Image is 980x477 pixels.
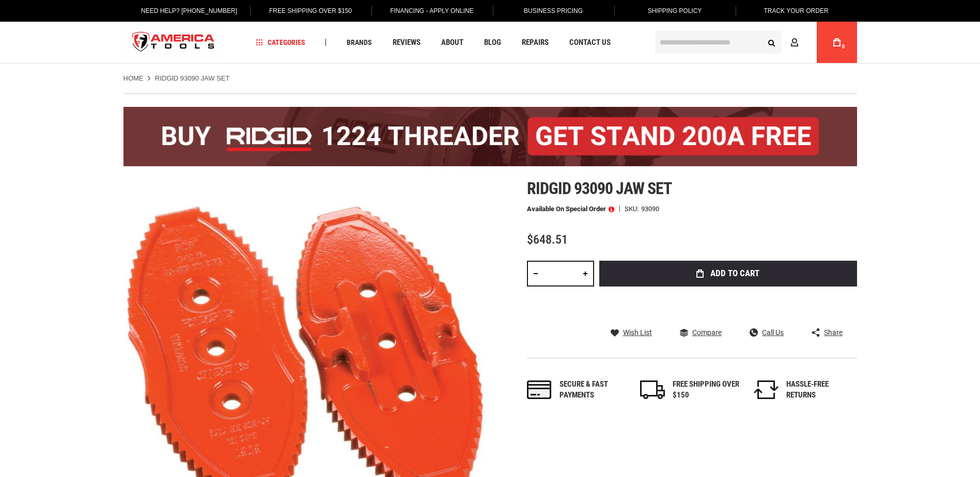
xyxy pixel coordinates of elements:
[393,39,421,46] span: Reviews
[484,39,501,46] span: Blog
[569,39,611,46] span: Contact Us
[517,36,553,50] a: Repairs
[824,329,843,336] span: Share
[155,74,230,82] strong: RIDGID 93090 JAW SET
[347,39,372,46] span: Brands
[527,232,568,247] span: $648.51
[342,36,377,50] a: Brands
[692,329,722,336] span: Compare
[479,36,506,50] a: Blog
[611,328,652,337] a: Wish List
[786,379,853,401] div: HASSLE-FREE RETURNS
[123,23,224,62] a: store logo
[625,205,641,212] strong: SKU
[437,36,468,50] a: About
[527,205,614,213] p: Available on Special Order
[710,269,759,278] span: Add to Cart
[522,39,549,46] span: Repairs
[842,44,845,50] span: 0
[754,380,779,399] img: returns
[640,380,665,399] img: shipping
[123,23,224,62] img: America Tools
[648,7,702,14] span: Shipping Policy
[827,22,847,63] a: 0
[599,261,857,287] button: Add to Cart
[623,329,652,336] span: Wish List
[527,380,552,399] img: payments
[673,379,740,401] div: FREE SHIPPING OVER $150
[565,36,615,50] a: Contact Us
[750,328,784,337] a: Call Us
[597,290,859,294] iframe: Secure express checkout frame
[527,179,672,198] span: Ridgid 93090 jaw set
[256,39,305,46] span: Categories
[641,205,659,212] div: 93090
[762,329,784,336] span: Call Us
[559,379,627,401] div: Secure & fast payments
[251,36,310,50] a: Categories
[441,39,463,46] span: About
[388,36,425,50] a: Reviews
[762,33,782,52] button: Search
[123,107,857,166] img: BOGO: Buy the RIDGID® 1224 Threader (26092), get the 92467 200A Stand FREE!
[123,74,144,83] a: Home
[680,328,722,337] a: Compare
